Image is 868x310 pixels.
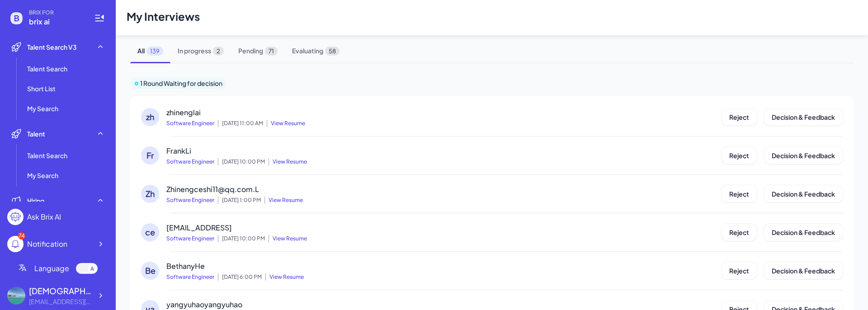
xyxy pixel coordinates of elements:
span: My Search [27,171,58,180]
span: yangyuhaoyangyuhao [166,300,242,309]
div: Fr [141,146,159,164]
span: [DATE] 10:00 PM [218,235,265,242]
span: Software Engineer [166,273,214,281]
span: View Resume [267,120,305,127]
span: Reject [729,113,749,121]
span: [DATE] 1:00 PM [218,197,261,204]
button: Reject [722,108,757,126]
button: Reject [722,224,757,241]
button: Reject [722,147,757,164]
span: Zhinengceshi11@qq.com.L [166,184,259,194]
span: Short List [27,84,56,93]
span: View Resume [269,158,307,165]
div: laizhineng789 laiz [29,285,92,297]
span: Pending [231,39,285,63]
span: Reject [729,190,749,198]
span: Decision & Feedback [772,267,835,275]
span: Decision & Feedback [772,190,835,198]
span: Evaluating [285,39,347,63]
span: View Resume [269,235,307,242]
span: My Search [27,104,58,113]
div: zh [141,108,159,126]
span: brix ai [29,16,83,27]
span: All [130,39,170,63]
div: 74 [18,232,25,240]
span: In progress [170,39,231,63]
span: FrankLi [166,146,191,155]
span: Decision & Feedback [772,113,835,121]
p: 1 Round Waiting for decision [140,79,222,88]
span: Talent Search [27,64,67,73]
span: Software Engineer [166,197,214,204]
span: BRIX FOR [29,9,83,16]
span: Software Engineer [166,120,214,127]
span: Decision & Feedback [772,151,835,160]
span: Reject [729,228,749,236]
span: 71 [265,47,278,56]
button: Reject [722,262,757,279]
span: Decision & Feedback [772,228,835,236]
span: [EMAIL_ADDRESS] [166,223,232,232]
span: 2 [213,47,224,56]
span: [DATE] 6:00 PM [218,273,262,281]
span: [DATE] 11:00 AM [218,120,263,127]
span: Talent [27,129,45,138]
span: Talent Search [27,151,67,160]
span: BethanyHe [166,261,205,271]
span: Talent Search V3 [27,42,77,52]
span: 139 [146,47,163,56]
div: Zh [141,185,159,203]
span: Hiring [27,196,44,205]
span: View Resume [264,197,303,204]
div: ce [141,223,159,241]
button: Decision & Feedback [764,224,843,241]
span: Software Engineer [166,158,214,165]
button: Decision & Feedback [764,108,843,126]
span: [DATE] 10:00 PM [218,158,265,165]
img: 603306eb96b24af9be607d0c73ae8e85.jpg [7,287,25,305]
span: zhinenglai [166,108,201,117]
div: Notification [27,239,67,249]
button: Decision & Feedback [764,147,843,164]
div: Be [141,262,159,280]
span: Reject [729,267,749,275]
div: 2725121109@qq.com [29,297,92,306]
span: 58 [325,47,340,56]
span: Reject [729,151,749,160]
button: Reject [722,185,757,202]
span: Language [34,263,69,274]
div: Ask Brix AI [27,211,61,222]
button: Decision & Feedback [764,262,843,279]
span: Software Engineer [166,235,214,242]
span: View Resume [265,273,304,281]
button: Decision & Feedback [764,185,843,202]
